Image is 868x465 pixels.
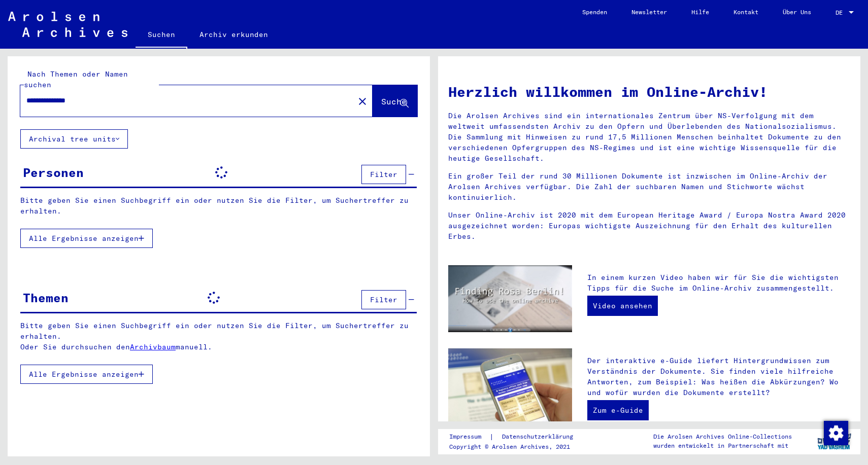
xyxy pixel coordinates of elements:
img: video.jpg [448,265,572,333]
button: Suche [373,85,417,117]
a: Zum e-Guide [587,400,649,420]
p: wurden entwickelt in Partnerschaft mit [653,441,792,450]
p: In einem kurzen Video haben wir für Sie die wichtigsten Tipps für die Suche im Online-Archiv zusa... [587,272,850,294]
a: Impressum [449,432,489,442]
span: Alle Ergebnisse anzeigen [29,370,139,379]
button: Clear [352,91,373,111]
p: Der interaktive e-Guide liefert Hintergrundwissen zum Verständnis der Dokumente. Sie finden viele... [587,355,850,398]
p: Copyright © Arolsen Archives, 2021 [449,442,585,451]
mat-icon: close [356,95,369,108]
p: Ein großer Teil der rund 30 Millionen Dokumente ist inzwischen im Online-Archiv der Arolsen Archi... [448,171,850,203]
img: Arolsen_neg.svg [8,12,127,37]
button: Archival tree units [20,129,128,149]
a: Suchen [136,22,187,49]
h1: Herzlich willkommen im Online-Archiv! [448,81,850,102]
span: Filter [370,170,397,179]
p: Bitte geben Sie einen Suchbegriff ein oder nutzen Sie die Filter, um Suchertreffer zu erhalten. O... [20,320,417,352]
img: yv_logo.png [815,428,853,454]
a: Datenschutzerklärung [494,432,585,442]
div: Personen [23,163,84,182]
span: Alle Ergebnisse anzeigen [29,234,139,243]
p: Die Arolsen Archives Online-Collections [653,432,792,441]
img: Zustimmung ändern [824,421,848,445]
span: Filter [370,295,397,304]
p: Unser Online-Archiv ist 2020 mit dem European Heritage Award / Europa Nostra Award 2020 ausgezeic... [448,210,850,242]
p: Bitte geben Sie einen Suchbegriff ein oder nutzen Sie die Filter, um Suchertreffer zu erhalten. [20,195,417,217]
div: | [449,432,585,442]
a: Video ansehen [587,296,658,316]
button: Filter [361,165,406,184]
button: Alle Ergebnisse anzeigen [20,229,153,248]
a: Archiv erkunden [187,22,280,47]
mat-label: Nach Themen oder Namen suchen [24,69,128,89]
a: Archivbaum [130,342,176,351]
p: Die Arolsen Archives sind ein internationales Zentrum über NS-Verfolgung mit dem weltweit umfasse... [448,111,850,164]
button: Filter [361,290,406,309]
span: Suche [381,96,407,106]
button: Alle Ergebnisse anzeigen [20,365,153,384]
span: DE [836,9,847,16]
div: Zustimmung ändern [823,420,848,445]
div: Themen [23,289,69,307]
img: eguide.jpg [448,348,572,431]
